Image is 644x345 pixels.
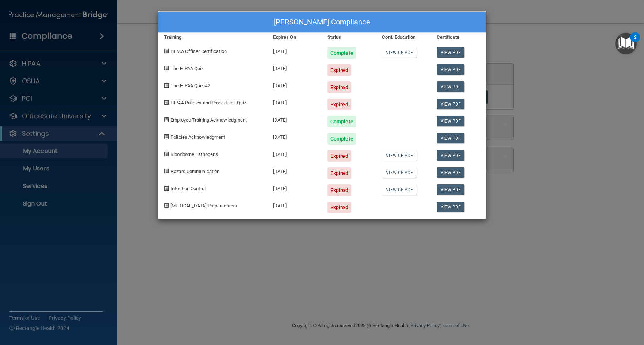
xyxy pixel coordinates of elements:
div: Cont. Education [376,33,431,42]
a: View CE PDF [382,167,417,178]
div: [PERSON_NAME] Compliance [158,12,486,33]
a: View PDF [437,99,465,109]
a: View PDF [437,133,465,143]
a: View PDF [437,64,465,75]
a: View PDF [437,202,465,212]
div: [DATE] [268,93,322,110]
span: The HIPAA Quiz [170,66,203,71]
div: Complete [327,133,356,145]
div: Expired [327,99,351,110]
a: View CE PDF [382,47,417,58]
div: [DATE] [268,162,322,179]
a: View PDF [437,116,465,126]
div: [DATE] [268,76,322,93]
span: Infection Control [170,186,206,191]
div: Expired [327,202,351,213]
div: 2 [634,37,636,47]
div: [DATE] [268,145,322,162]
a: View PDF [437,184,465,195]
span: Bloodborne Pathogens [170,152,218,157]
a: View CE PDF [382,150,417,161]
div: Certificate [431,33,486,42]
span: [MEDICAL_DATA] Preparedness [170,203,237,208]
div: Expired [327,150,351,162]
div: Expired [327,64,351,76]
a: View PDF [437,167,465,178]
div: Expired [327,167,351,179]
span: HIPAA Policies and Procedures Quiz [170,100,246,106]
button: Open Resource Center, 2 new notifications [615,33,637,54]
div: Expired [327,81,351,93]
div: Complete [327,47,356,59]
div: Expired [327,184,351,196]
div: [DATE] [268,110,322,127]
div: [DATE] [268,127,322,145]
a: View CE PDF [382,184,417,195]
div: [DATE] [268,42,322,59]
span: The HIPAA Quiz #2 [170,83,210,88]
span: Policies Acknowledgment [170,134,225,140]
a: View PDF [437,47,465,58]
span: Employee Training Acknowledgment [170,117,247,123]
div: Training [158,33,268,42]
div: [DATE] [268,196,322,213]
a: View PDF [437,81,465,92]
a: View PDF [437,150,465,161]
span: HIPAA Officer Certification [170,49,227,54]
span: Hazard Communication [170,169,219,174]
iframe: Drift Widget Chat Controller [518,293,635,322]
div: Status [322,33,376,42]
div: Complete [327,116,356,127]
div: Expires On [268,33,322,42]
div: [DATE] [268,59,322,76]
div: [DATE] [268,179,322,196]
